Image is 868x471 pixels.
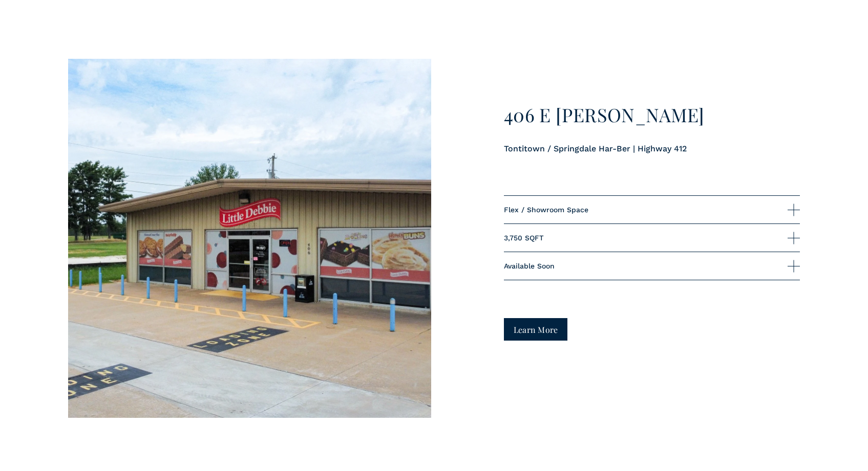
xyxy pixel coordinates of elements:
[504,252,800,280] button: Available Soon
[504,234,788,242] span: 3,750 SQFT
[504,196,800,223] button: Flex / Showroom Space
[504,262,788,270] span: Available Soon
[504,104,800,126] h3: 406 E [PERSON_NAME]
[504,318,568,340] a: Learn More
[504,206,788,214] span: Flex / Showroom Space
[504,142,800,155] p: Tontitown / Springdale Har-Ber | Highway 412
[504,224,800,252] button: 3,750 SQFT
